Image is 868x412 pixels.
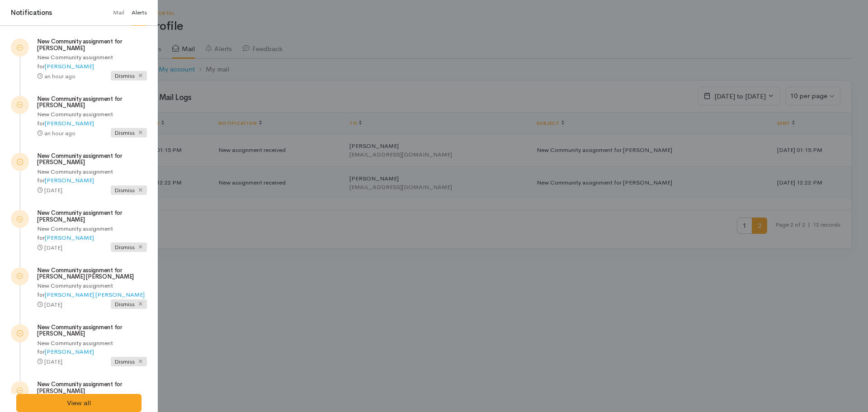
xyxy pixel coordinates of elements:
p: New Community assignment for [37,224,147,242]
time: [DATE] [44,358,62,365]
a: [PERSON_NAME] [PERSON_NAME] [45,291,145,298]
p: New Community assignment for [37,339,147,356]
span: Dismiss [111,299,147,309]
h5: New Community assignment for [PERSON_NAME] [37,324,147,337]
p: New Community assignment for [37,281,147,299]
a: [PERSON_NAME] [45,119,94,127]
a: [PERSON_NAME] [45,348,94,355]
h5: New Community assignment for [PERSON_NAME] [37,96,147,109]
h5: New Community assignment for [PERSON_NAME] [37,210,147,223]
time: [DATE] [44,301,62,308]
h5: New Community assignment for [PERSON_NAME] [PERSON_NAME] [37,267,147,280]
time: an hour ago [44,72,75,80]
span: Dismiss [111,357,147,366]
a: [PERSON_NAME] [45,234,94,242]
p: New Community assignment for [37,53,147,71]
a: [PERSON_NAME] [45,62,94,70]
p: New Community assignment for [37,167,147,185]
p: New Community assignment for [37,110,147,128]
span: Dismiss [111,242,147,252]
a: [PERSON_NAME] [45,176,94,184]
span: Dismiss [111,185,147,195]
h4: Notifications [11,8,52,18]
h5: New Community assignment for [PERSON_NAME] [37,153,147,166]
time: [DATE] [44,186,62,194]
span: Dismiss [111,71,147,81]
span: Dismiss [111,128,147,137]
h5: New Community assignment for [PERSON_NAME] [37,381,147,394]
time: [DATE] [44,244,62,251]
h5: New Community assignment for [PERSON_NAME] [37,38,147,52]
time: an hour ago [44,129,75,137]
